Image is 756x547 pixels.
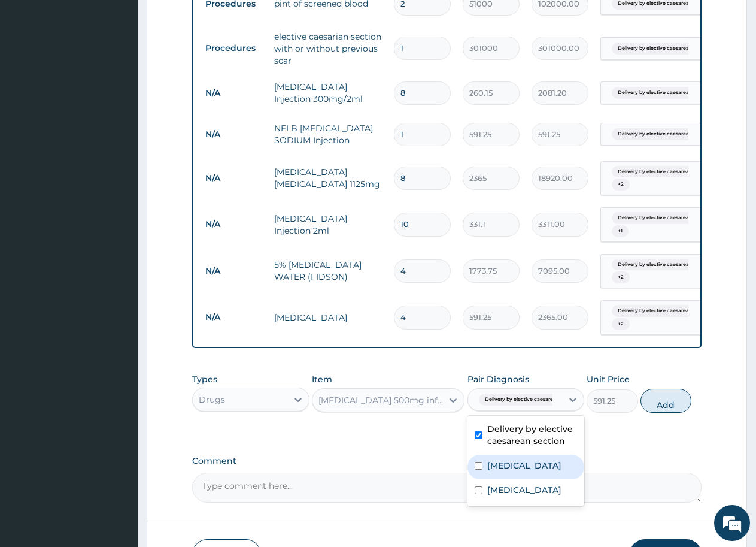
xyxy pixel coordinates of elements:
label: [MEDICAL_DATA] [487,460,561,472]
div: Chat with us now [62,67,201,83]
span: + 1 [612,225,629,237]
label: Pair Diagnosis [467,373,529,385]
div: [MEDICAL_DATA] 500mg infusion [318,394,444,406]
label: Item [312,373,332,385]
div: Minimize live chat window [196,6,225,35]
label: [MEDICAL_DATA] [487,484,561,496]
span: Delivery by elective caesarean... [612,43,702,55]
span: Delivery by elective caesarean... [612,87,702,99]
td: N/A [199,167,268,189]
span: + 2 [612,271,630,283]
textarea: Type your message and hit 'Enter' [6,327,228,369]
span: Delivery by elective caesarean... [612,305,702,317]
label: Unit Price [587,373,630,385]
span: We're online! [69,151,165,272]
td: N/A [199,82,268,104]
label: Types [192,374,217,385]
td: NELB [MEDICAL_DATA] SODIUM Injection [268,116,388,152]
td: elective caesarian section with or without previous scar [268,25,388,72]
span: Delivery by elective caesarean... [612,212,702,224]
span: Delivery by elective caesarean... [612,166,702,178]
td: N/A [199,123,268,146]
span: + 2 [612,179,630,191]
label: Delivery by elective caesarean section [487,423,578,447]
td: [MEDICAL_DATA] Injection 2ml [268,207,388,243]
span: Delivery by elective caesarean... [612,128,702,140]
td: N/A [199,213,268,235]
label: Comment [192,456,702,466]
button: Add [640,389,691,413]
td: N/A [199,260,268,282]
td: [MEDICAL_DATA] [MEDICAL_DATA] 1125mg [268,160,388,196]
td: [MEDICAL_DATA] [268,306,388,330]
span: Delivery by elective caesarean... [612,259,702,271]
td: 5% [MEDICAL_DATA] WATER (FIDSON) [268,253,388,289]
td: [MEDICAL_DATA] Injection 300mg/2ml [268,75,388,111]
img: d_794563401_company_1708531726252_794563401 [22,60,48,90]
span: Delivery by elective caesarean... [479,394,569,406]
td: N/A [199,306,268,328]
span: + 2 [612,318,630,330]
td: Procedures [199,37,268,59]
div: Drugs [199,394,225,406]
